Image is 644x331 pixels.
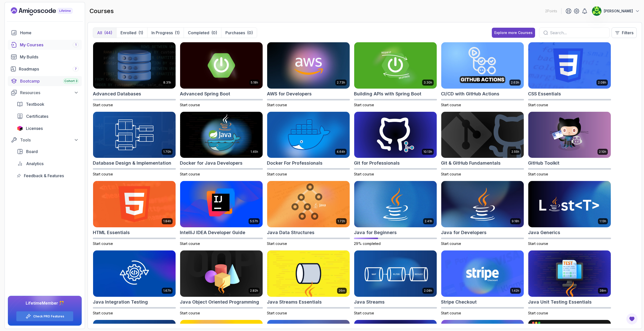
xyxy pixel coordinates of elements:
a: board [14,146,82,157]
p: 4.64h [337,150,345,154]
img: GitHub Toolkit card [528,112,611,158]
h2: Java Integration Testing [93,299,148,306]
span: Start course [93,241,113,246]
div: Roadmaps [19,66,79,72]
a: Java for Beginners card2.41hJava for Beginners29% completed [354,181,437,246]
img: Java Object Oriented Programming card [180,250,263,297]
span: Start course [354,172,374,176]
button: Check PRO Features [16,311,73,321]
h2: courses [90,7,114,15]
button: Purchases(0) [221,28,257,38]
div: Explore more Courses [494,30,533,35]
span: Start course [528,311,548,315]
p: 5.18h [251,81,258,85]
h2: AWS for Developers [267,90,312,97]
span: Start course [180,103,200,107]
p: 2.10h [599,150,606,154]
img: Java for Developers card [441,181,524,227]
a: roadmaps [8,64,82,74]
span: Start course [93,103,113,107]
span: Start course [441,103,461,107]
span: Start course [354,311,374,315]
h2: CSS Essentials [528,90,561,97]
span: Start course [528,103,548,107]
button: Enrolled(1) [116,28,147,38]
span: Start course [441,241,461,246]
img: CSS Essentials card [528,42,611,89]
p: 2.08h [598,81,606,85]
span: Start course [267,172,287,176]
h2: Java Streams Essentials [267,299,322,306]
div: Home [20,30,79,36]
span: Start course [528,172,548,176]
a: Check PRO Features [33,314,64,318]
span: Start course [441,311,461,315]
p: 2 Points [545,9,557,14]
img: Docker for Java Developers card [180,112,263,158]
img: Docker For Professionals card [267,112,350,158]
p: Completed [188,30,209,36]
button: In Progress(1) [147,28,184,38]
a: licenses [14,123,82,133]
button: Filters [612,27,637,38]
span: 1 [75,43,76,47]
h2: HTML Essentials [93,229,130,236]
span: Board [26,149,38,155]
button: Resources [8,88,82,97]
img: Java Unit Testing Essentials card [528,250,611,297]
img: Stripe Checkout card [441,250,524,297]
div: Resources [20,90,79,96]
p: 1.67h [163,289,171,293]
span: Start course [93,311,113,315]
h2: IntelliJ IDEA Developer Guide [180,229,245,236]
p: 1.70h [163,150,171,154]
div: Bootcamp [20,78,79,84]
p: 2.63h [511,81,519,85]
h2: Advanced Databases [93,90,141,97]
a: builds [8,52,82,62]
a: feedback [14,171,82,181]
div: (44) [104,30,112,36]
h2: Stripe Checkout [441,299,477,306]
img: Database Design & Implementation card [93,112,176,158]
span: Start course [441,172,461,176]
h2: Building APIs with Spring Boot [354,90,421,97]
p: [PERSON_NAME] [604,9,633,14]
img: AWS for Developers card [267,42,350,89]
span: Start course [267,241,287,246]
span: Start course [354,103,374,107]
img: HTML Essentials card [93,181,176,227]
img: Java Streams card [354,250,437,297]
a: home [8,28,82,38]
p: 8.31h [163,81,171,85]
span: Licenses [26,125,43,131]
p: 9.18h [512,219,519,223]
h2: Advanced Spring Boot [180,90,230,97]
h2: Java Unit Testing Essentials [528,299,592,306]
span: 29% completed [354,241,381,246]
img: Git & GitHub Fundamentals card [441,112,524,158]
span: Start course [180,241,200,246]
p: 5.57h [250,219,258,223]
p: 2.08h [424,289,432,293]
button: Open Feedback Button [626,313,638,325]
p: 1.42h [512,289,519,293]
img: Advanced Spring Boot card [180,42,263,89]
img: Git for Professionals card [354,112,437,158]
img: Java Streams Essentials card [267,250,350,297]
p: 1.13h [599,219,606,223]
img: Java Integration Testing card [93,250,176,297]
h2: CI/CD with GitHub Actions [441,90,499,97]
img: Java Data Structures card [267,181,350,227]
p: 2.73h [337,81,345,85]
p: 38m [599,289,606,293]
div: My Builds [20,54,79,60]
span: Start course [528,241,548,246]
div: My Courses [20,42,79,48]
h2: Git & GitHub Fundamentals [441,160,501,167]
span: Start course [93,172,113,176]
img: jetbrains icon [17,126,23,131]
div: (1) [175,30,180,36]
button: Explore more Courses [492,28,535,38]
